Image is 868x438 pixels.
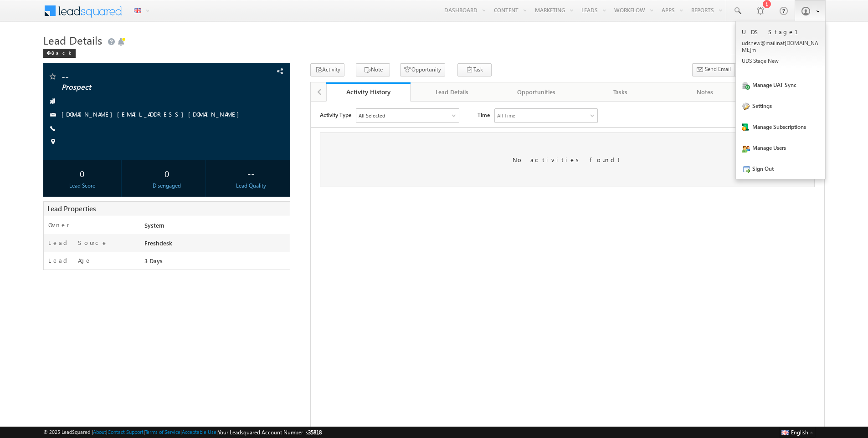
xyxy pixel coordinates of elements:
span: Prospect [62,83,216,92]
a: Terms of Service [145,429,180,435]
label: Owner [48,221,70,229]
div: All Time [186,10,205,18]
div: Notes [670,87,739,97]
a: Manage UAT Sync [736,74,825,95]
a: Acceptable Use [182,429,216,435]
span: Lead Properties [47,204,96,213]
div: Activity History [333,87,404,96]
div: Back [43,49,76,58]
a: Sign Out [736,158,825,179]
div: Lead Details [418,87,487,97]
span: © 2025 LeadSquared | | | | | [43,428,322,437]
div: No activities found! [9,31,504,86]
div: All Selected [48,10,74,18]
div: System [142,221,290,234]
button: Task [457,63,492,76]
button: English [779,427,816,438]
p: UDS Stage1 [742,28,819,36]
a: Activity History [326,82,411,102]
button: Activity [310,63,344,76]
a: Contact Support [108,429,144,435]
span: Lead Details [43,33,102,47]
div: Tasks [586,87,655,97]
a: Opportunities [495,82,579,102]
div: 3 Days [142,256,290,269]
label: Lead Source [48,239,108,247]
span: -- [62,72,216,81]
div: 0 [130,165,203,182]
div: Opportunities [502,87,571,97]
span: Time [167,7,179,20]
a: Settings [736,95,825,116]
label: Lead Age [48,256,92,265]
a: Back [43,48,80,56]
div: All Selected [46,7,148,21]
a: About [93,429,106,435]
div: 0 [46,165,118,182]
a: Tasks [579,82,663,102]
a: UDS Stage1 udsnew@mailinat[DOMAIN_NAME]m UDS Stage New [736,21,825,74]
a: Manage Subscriptions [736,116,825,137]
div: -- [215,165,288,182]
div: Lead Quality [215,182,288,190]
button: Send Email [692,63,735,76]
a: [DOMAIN_NAME][EMAIL_ADDRESS][DOMAIN_NAME] [62,110,244,118]
div: Disengaged [130,182,203,190]
span: Your Leadsquared Account Number is [218,429,322,436]
p: udsne w@mai linat [DOMAIN_NAME] m [742,40,819,53]
div: Freshdesk [142,239,290,251]
a: Lead Details [411,82,495,102]
span: 35818 [308,429,322,436]
span: English [791,429,808,436]
div: Lead Score [46,182,118,190]
a: Manage Users [736,137,825,158]
button: Note [356,63,390,76]
button: Opportunity [400,63,445,76]
span: Send Email [705,65,731,73]
p: UDS Stage New [742,57,819,64]
span: Activity Type [9,7,41,20]
a: Notes [663,82,747,102]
